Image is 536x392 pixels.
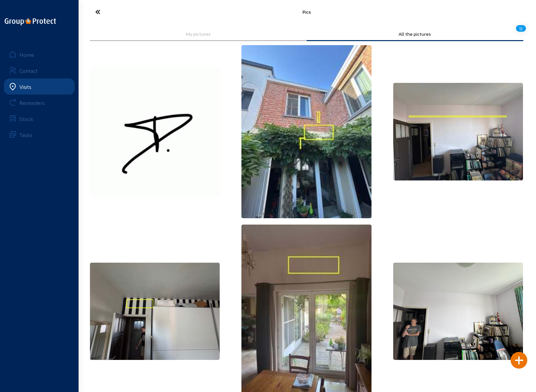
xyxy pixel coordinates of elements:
a: Reminders [4,95,75,111]
img: thb_3a82c078-7a33-6b7b-d2c3-1bdf6e7a26d2.jpeg [90,67,220,197]
img: thb_9be1db51-f3ed-4cfd-c050-d91684d182d3.jpeg [90,263,220,360]
a: Visits [4,79,75,95]
div: Tasks [19,132,32,138]
img: thb_4c29a325-0c65-5c1d-8414-b488027ee714.jpeg [393,83,523,180]
img: thb_84ae9779-1633-f693-1e90-c3c3ace4bf58.jpeg [241,45,371,218]
div: Home [19,51,34,58]
a: Stock [4,111,75,127]
div: Reminders [19,100,45,106]
div: Visits [19,84,31,90]
a: Tasks [4,127,75,143]
div: 12 [516,23,526,34]
a: Contact [4,62,75,79]
div: Contact [19,68,38,74]
img: logo-oneline.png [5,18,56,25]
div: My pictures [95,31,302,37]
div: Stock [19,116,33,122]
a: Home [4,46,75,62]
img: 8b69dbb2-ecad-24d4-0373-4c014f07ce18.jpeg [393,263,523,360]
div: All the pictures [311,31,519,37]
div: Pics [159,9,454,15]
